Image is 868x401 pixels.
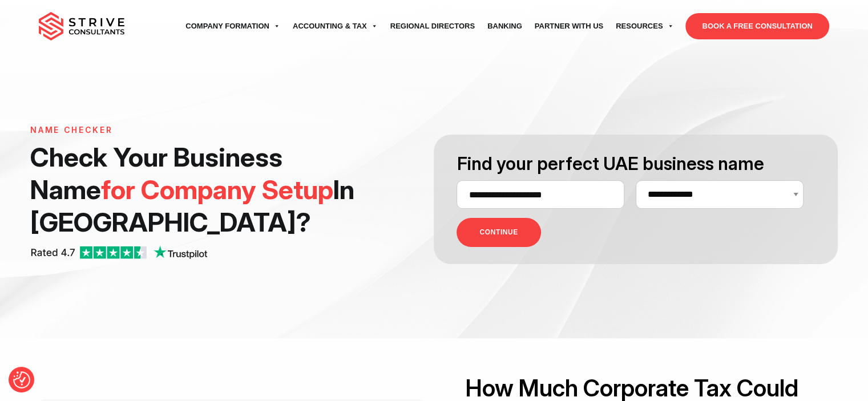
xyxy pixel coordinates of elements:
[384,10,481,42] a: Regional Directors
[685,13,829,39] a: BOOK A FREE CONSULTATION
[13,371,30,388] button: Consent Preferences
[30,125,377,135] h6: Name Checker
[39,12,124,40] img: main-logo.svg
[457,152,814,176] h3: Find your perfect UAE business name
[457,218,540,247] button: CONTINUE
[101,173,333,205] span: for Company Setup
[13,371,30,388] img: Revisit consent button
[481,10,528,42] a: Banking
[179,10,286,42] a: Company Formation
[528,10,609,42] a: Partner with Us
[609,10,680,42] a: Resources
[286,10,384,42] a: Accounting & Tax
[30,141,377,238] h1: Check Your Business Name In [GEOGRAPHIC_DATA] ?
